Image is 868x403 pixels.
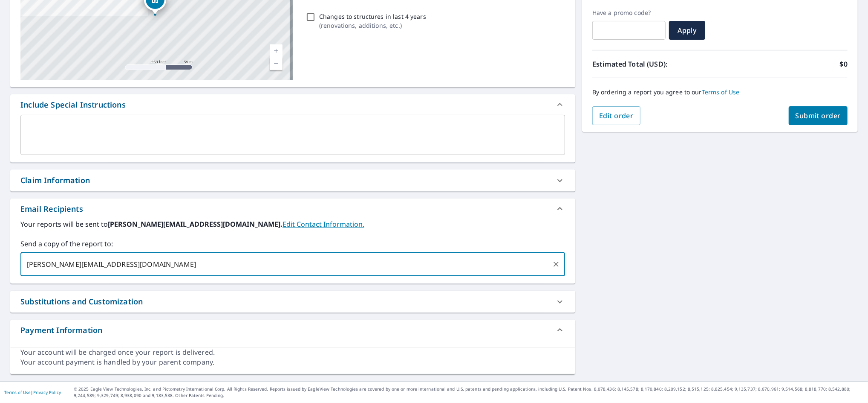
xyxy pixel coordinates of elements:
span: Apply [676,26,698,35]
div: Claim Information [10,169,575,191]
a: Terms of Use [702,88,740,96]
div: Payment Information [20,324,102,336]
div: Claim Information [20,175,90,186]
button: Submit order [789,106,848,125]
span: Edit order [599,111,634,120]
label: Have a promo code? [592,9,666,17]
div: Include Special Instructions [20,99,126,111]
a: Current Level 17, Zoom Out [270,57,283,70]
p: | [4,390,61,395]
button: Edit order [592,106,640,125]
div: Substitutions and Customization [10,291,575,312]
p: By ordering a report you agree to our [592,88,848,96]
a: EditContactInfo [283,219,364,229]
label: Send a copy of the report to: [20,239,565,249]
div: Payment Information [10,320,575,340]
div: Email Recipients [10,199,575,219]
div: Email Recipients [20,203,83,215]
a: Terms of Use [4,389,31,395]
p: © 2025 Eagle View Technologies, Inc. and Pictometry International Corp. All Rights Reserved. Repo... [74,386,864,399]
button: Apply [669,21,705,40]
p: ( renovations, additions, etc. ) [319,21,426,30]
p: Changes to structures in last 4 years [319,12,426,21]
div: Substitutions and Customization [20,296,143,307]
label: Your reports will be sent to [20,219,565,229]
div: Your account will be charged once your report is delivered. [20,348,565,357]
p: $0 [840,59,848,69]
button: Clear [550,258,562,270]
div: Your account payment is handled by your parent company. [20,357,565,367]
span: Submit order [796,111,841,120]
b: [PERSON_NAME][EMAIL_ADDRESS][DOMAIN_NAME]. [108,219,283,229]
div: Include Special Instructions [10,94,575,115]
a: Current Level 17, Zoom In [270,44,283,57]
p: Estimated Total (USD): [592,59,720,69]
a: Privacy Policy [33,389,61,395]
